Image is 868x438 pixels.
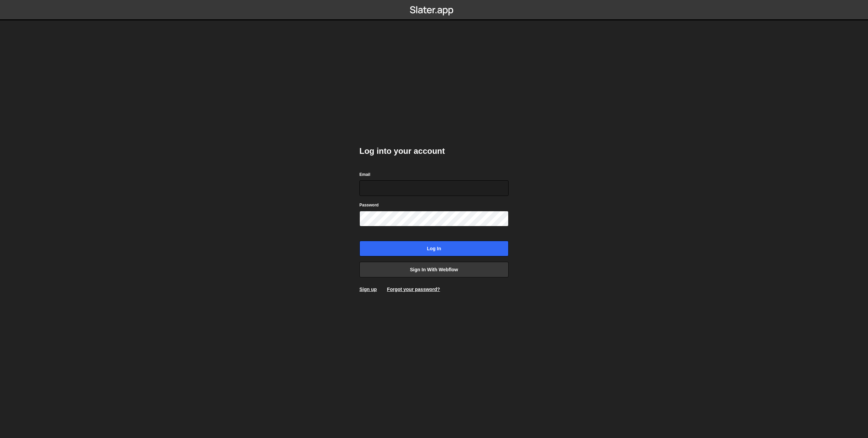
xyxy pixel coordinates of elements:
[359,241,509,256] input: Log in
[359,171,370,178] label: Email
[359,262,509,277] a: Sign in with Webflow
[387,287,440,292] a: Forgot your password?
[359,287,377,292] a: Sign up
[359,202,379,208] label: Password
[359,146,509,157] h2: Log into your account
